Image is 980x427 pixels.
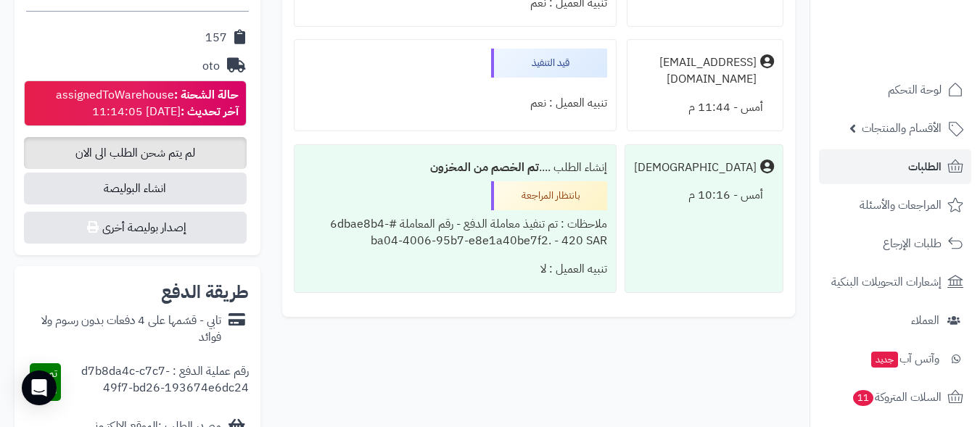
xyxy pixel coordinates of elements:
[883,233,942,254] span: طلبات الإرجاع
[853,390,874,407] span: 11
[24,173,247,204] span: انشاء البوليصة
[819,188,971,223] a: المراجعات والأسئلة
[911,310,939,331] span: العملاء
[161,283,249,301] h2: طريقة الدفع
[881,33,966,63] img: logo-2.png
[205,30,227,46] div: 157
[303,154,608,182] div: إنشاء الطلب ....
[26,312,221,346] div: تابي - قسّمها على 4 دفعات بدون رسوم ولا فوائد
[862,118,942,138] span: الأقسام والمنتجات
[174,86,239,104] strong: حالة الشحنة :
[852,387,942,407] span: السلات المتروكة
[61,363,249,401] div: رقم عملية الدفع : d7b8da4c-c7c7-49f7-bd26-193674e6dc24
[181,103,239,120] strong: آخر تحديث :
[56,87,239,120] div: assignedToWarehouse [DATE] 11:14:05
[303,89,608,117] div: تنبيه العميل : نعم
[888,80,942,100] span: لوحة التحكم
[819,226,971,261] a: طلبات الإرجاع
[636,94,774,122] div: أمس - 11:44 م
[491,49,607,78] div: قيد التنفيذ
[819,303,971,338] a: العملاء
[636,54,757,88] div: [EMAIL_ADDRESS][DOMAIN_NAME]
[819,380,971,415] a: السلات المتروكة11
[24,137,247,169] span: لم يتم شحن الطلب الى الان
[819,341,971,376] a: وآتس آبجديد
[303,210,608,255] div: ملاحظات : تم تنفيذ معاملة الدفع - رقم المعاملة #6dbae8b4-ba04-4006-95b7-e8e1a40be7f2. - 420 SAR
[908,157,942,177] span: الطلبات
[202,58,220,75] div: oto
[634,159,757,176] div: [DEMOGRAPHIC_DATA]
[819,149,971,184] a: الطلبات
[303,255,608,283] div: تنبيه العميل : لا
[24,212,247,244] button: إصدار بوليصة أخرى
[491,181,607,210] div: بانتظار المراجعة
[634,181,774,210] div: أمس - 10:16 م
[871,352,898,368] span: جديد
[22,370,57,405] div: Open Intercom Messenger
[819,72,971,107] a: لوحة التحكم
[831,272,942,292] span: إشعارات التحويلات البنكية
[870,349,939,369] span: وآتس آب
[430,159,539,176] b: تم الخصم من المخزون
[819,265,971,299] a: إشعارات التحويلات البنكية
[860,195,942,215] span: المراجعات والأسئلة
